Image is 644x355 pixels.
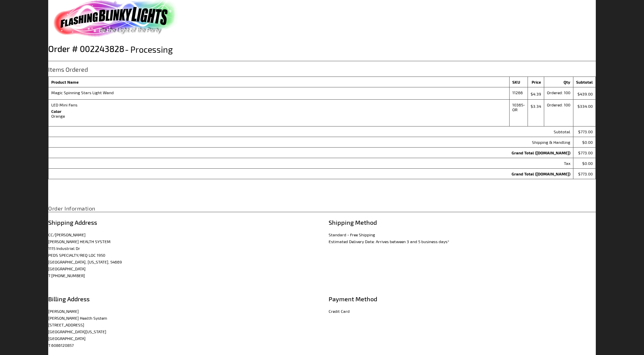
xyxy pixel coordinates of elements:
[124,44,173,54] span: Processing
[486,318,596,330] td: MasterCard
[48,231,315,279] address: CC/[PERSON_NAME] [PERSON_NAME] HEALTH SYSTEM 1115 Industrial Dr PEDS SPECIALTY/REQ LOC 1950 [GEOG...
[48,44,124,54] span: Order # 002243828
[48,66,88,73] strong: Items Ordered
[573,77,595,87] th: Subtotal
[531,91,541,96] span: $4.39
[329,219,377,226] span: Shipping Method
[329,330,486,342] th: Credit Card Number
[578,129,593,134] span: $773.00
[577,104,593,108] span: $334.00
[582,161,593,166] span: $0.00
[48,205,95,212] strong: Order Information
[531,104,541,108] span: $3.34
[486,330,596,342] td: XXXX-5771
[49,77,509,87] th: Product Name
[547,90,564,95] span: Ordered
[547,102,564,107] span: Ordered
[48,308,315,349] address: [PERSON_NAME] [PERSON_NAME] Health System [STREET_ADDRESS] [GEOGRAPHIC_DATA][US_STATE] [GEOGRAPHI...
[51,343,74,348] a: 6086120857
[329,308,596,315] dt: Credit Card
[51,109,506,114] dt: Color
[51,102,506,107] strong: LED Mini Fans
[376,239,449,244] span: Arrives between 3 and 5 business days*
[582,140,593,145] span: $0.00
[329,239,375,244] span: Estimated Delivery Date:
[564,90,570,95] span: 100
[512,171,570,176] strong: Grand Total ([DOMAIN_NAME])
[51,90,506,95] strong: Magic Spinning Stars Light Wand
[49,158,573,168] th: Tax
[49,126,573,137] th: Subtotal
[578,171,593,176] span: $773.00
[48,219,97,226] span: Shipping Address
[329,295,377,303] span: Payment Method
[51,114,506,118] dd: Orange
[544,77,573,87] th: Qty
[512,150,570,155] strong: Grand Total ([DOMAIN_NAME])
[528,77,544,87] th: Price
[329,231,596,245] div: Standard - Free Shipping
[48,295,90,303] span: Billing Address
[509,87,528,99] td: 11266
[509,77,528,87] th: SKU
[577,91,593,96] span: $439.00
[578,150,593,155] span: $773.00
[509,99,528,126] td: 10365-OR
[329,318,486,330] th: Credit Card Type
[49,137,573,147] th: Shipping & Handling
[564,102,570,107] span: 100
[51,273,85,278] a: [PHONE_NUMBER]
